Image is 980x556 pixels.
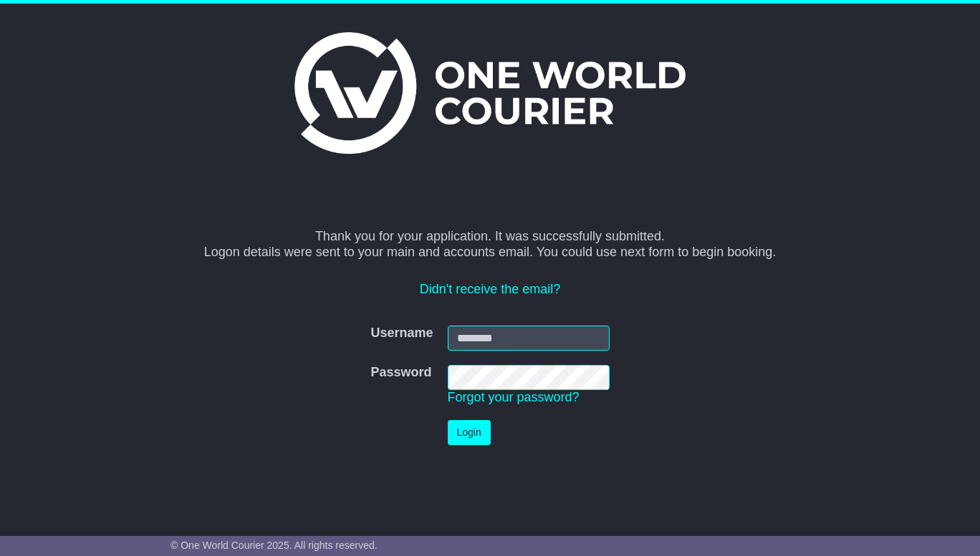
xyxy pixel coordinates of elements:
[370,326,433,341] label: Username
[204,229,777,259] span: Thank you for your application. It was successfully submitted. Logon details were sent to your ma...
[170,540,378,551] span: © One World Courier 2025. All rights reserved.
[420,282,561,296] a: Didn't receive the email?
[370,365,431,381] label: Password
[448,390,580,404] a: Forgot your password?
[294,32,686,154] img: One World
[448,420,491,445] button: Login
